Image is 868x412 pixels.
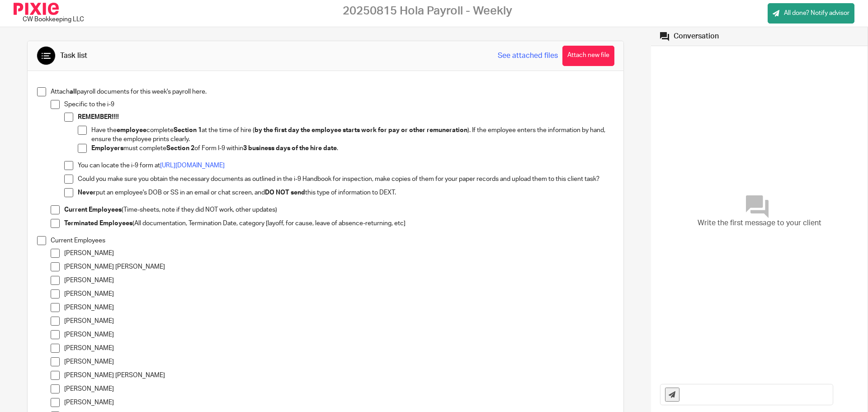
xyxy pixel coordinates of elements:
[784,9,849,18] span: All done? Notify advisor
[64,330,614,339] p: [PERSON_NAME]
[291,189,305,196] strong: send
[117,127,146,133] strong: employee
[768,3,854,24] a: All done? Notify advisor
[64,276,614,285] p: [PERSON_NAME]
[166,145,194,152] strong: Section 2
[78,114,119,120] strong: REMEMBER!!!!
[64,303,614,312] p: [PERSON_NAME]
[562,46,614,66] button: Attach new file
[64,398,614,407] p: [PERSON_NAME]
[64,220,132,227] strong: Terminated Employees
[78,189,96,196] strong: Never
[70,89,77,95] strong: all
[14,3,88,24] div: CW Bookkeeping LLC
[51,87,614,96] p: Attach payroll documents for this week's payroll here.
[64,371,614,380] p: [PERSON_NAME] [PERSON_NAME]
[698,218,821,228] span: Write the first message to your client
[23,15,84,24] div: CW Bookkeeping LLC
[265,189,289,196] strong: DO NOT
[674,32,719,41] div: Conversation
[64,205,614,214] p: (Time-sheets, note if they did NOT work, other updates)
[91,144,614,153] p: must complete of Form I-9 within .
[78,175,614,184] p: Could you make sure you obtain the necessary documents as outlined in the i-9 Handbook for inspec...
[64,219,614,228] p: (All documentation, Termination Date, category [layoff, for cause, leave of absence-returning, etc]
[64,100,614,109] p: Specific to the i-9
[64,384,614,393] p: [PERSON_NAME]
[255,127,467,133] strong: by the first day the employee starts work for pay or other remuneration
[91,145,123,152] strong: Employers
[64,357,614,366] p: [PERSON_NAME]
[91,126,614,144] p: Have the complete at the time of hire ( ). If the employee enters the information by hand, ensure...
[64,317,614,326] p: [PERSON_NAME]
[64,249,614,258] p: [PERSON_NAME]
[160,162,225,169] a: [URL][DOMAIN_NAME]
[64,262,614,271] p: [PERSON_NAME] [PERSON_NAME]
[51,236,614,245] p: Current Employees
[243,145,337,152] strong: 3 business days of the hire date
[64,207,122,213] strong: Current Employees
[78,161,614,170] p: You can locate the i-9 form at
[343,4,512,18] h2: 20250815 Hola Payroll - Weekly
[498,51,558,61] a: See attached files
[78,188,614,197] p: put an employee's DOB or SS in an email or chat screen, and this type of information to DEXT.
[64,289,614,298] p: [PERSON_NAME]
[64,344,614,353] p: [PERSON_NAME]
[174,127,202,133] strong: Section 1
[60,51,87,61] div: Task list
